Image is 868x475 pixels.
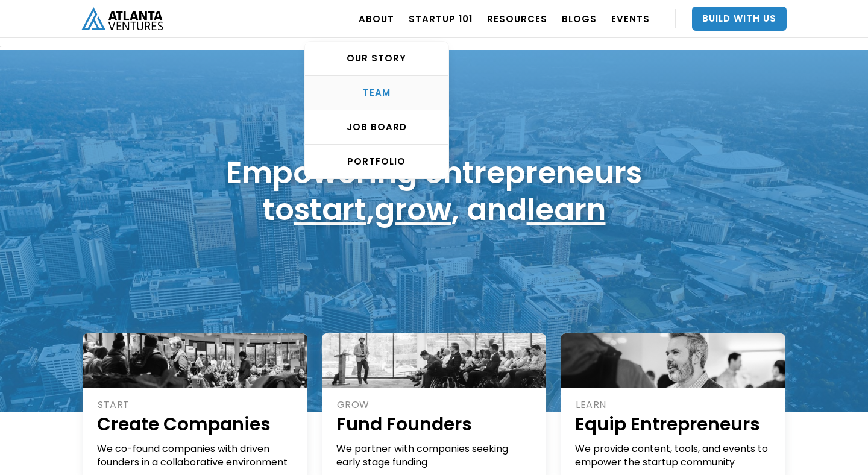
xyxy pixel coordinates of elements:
[305,156,448,168] div: PORTFOLIO
[359,2,394,36] a: ABOUT
[305,76,448,110] a: TEAM
[575,442,772,469] div: We provide content, tools, and events to empower the startup community
[336,442,533,469] div: We partner with companies seeking early stage funding
[98,398,294,412] div: START
[562,2,597,36] a: BLOGS
[575,412,772,436] h1: Equip Entrepreneurs
[409,2,473,36] a: Startup 101
[692,7,787,31] a: Build With Us
[611,2,650,36] a: EVENTS
[305,42,448,76] a: OUR STORY
[294,188,366,231] a: start
[305,145,448,178] a: PORTFOLIO
[576,398,772,412] div: LEARN
[336,412,533,436] h1: Fund Founders
[97,412,294,436] h1: Create Companies
[226,154,642,228] h1: Empowering entrepreneurs to , , and
[527,188,606,231] a: learn
[305,87,448,99] div: TEAM
[97,442,294,469] div: We co-found companies with driven founders in a collaborative environment
[305,52,448,64] div: OUR STORY
[374,188,451,231] a: grow
[487,2,547,36] a: RESOURCES
[305,121,448,133] div: Job Board
[305,110,448,145] a: Job Board
[337,398,533,412] div: GROW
